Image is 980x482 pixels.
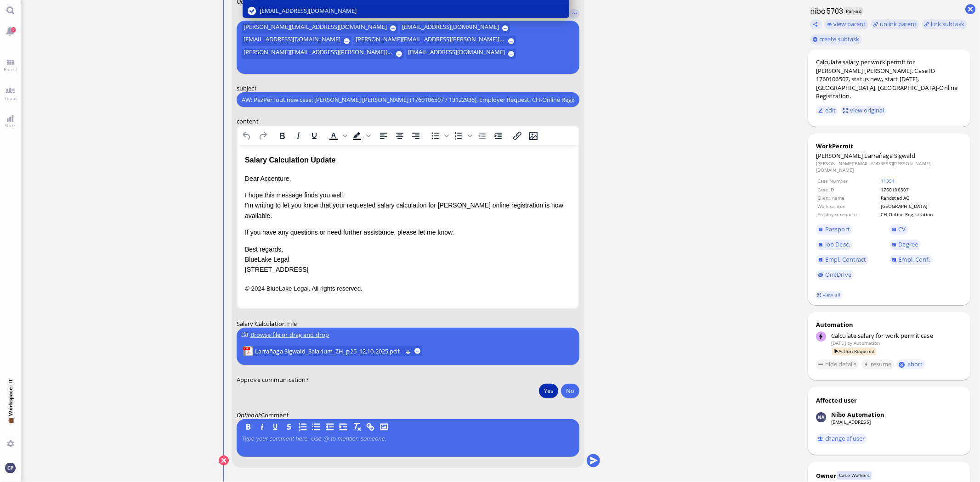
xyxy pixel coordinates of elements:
[219,455,229,465] button: Cancel
[237,411,261,419] em: :
[406,49,516,59] button: [EMAIL_ADDRESS][DOMAIN_NAME]
[844,7,864,15] span: Parked
[880,202,962,210] td: [GEOGRAPHIC_DATA]
[242,3,569,18] button: [EMAIL_ADDRESS][DOMAIN_NAME]
[427,129,450,142] div: Bullet list
[808,6,844,17] h1: nibo5703
[1,66,19,73] span: Board
[899,225,906,233] span: CV
[270,422,280,432] button: U
[243,346,253,356] img: Larrañaga Sigwald_Salarium_ZH_p25_12.10.2025.pdf
[242,49,404,59] button: [PERSON_NAME][EMAIL_ADDRESS][PERSON_NAME][DOMAIN_NAME]
[561,383,579,398] button: No
[880,194,962,202] td: Randstad AG
[402,23,499,34] span: [EMAIL_ADDRESS][DOMAIN_NAME]
[922,19,967,29] task-group-action-menu: link subtask
[255,129,270,142] button: Redo
[831,419,871,425] a: [EMAIL_ADDRESS]
[817,177,879,185] td: Case Number
[816,291,842,299] a: view all
[899,240,918,248] span: Degree
[238,145,578,308] iframe: Rich Text Area
[816,240,853,250] a: Job Desc.
[816,434,867,444] button: change af user
[11,27,16,33] span: 2
[889,224,909,235] a: CV
[816,58,963,101] div: Calculate salary per work permit for [PERSON_NAME] [PERSON_NAME], Case ID 1760106507, status new,...
[284,422,294,432] button: S
[810,19,822,29] button: Copy ticket nibo5703 link to clipboard
[243,23,386,34] span: [PERSON_NAME][EMAIL_ADDRESS][DOMAIN_NAME]
[243,49,392,59] span: [PERSON_NAME][EMAIL_ADDRESS][PERSON_NAME][DOMAIN_NAME]
[899,255,930,263] span: Empl. Conf.
[243,346,422,356] lob-view: Larrañaga Sigwald_Salarium_ZH_p25_12.10.2025.pdf
[816,270,854,280] a: OneDrive
[831,410,884,419] div: Nibo Automation
[871,19,919,29] button: unlink parent
[816,359,859,370] button: hide details
[349,129,372,142] div: Background color Black
[257,422,267,432] button: I
[400,23,510,34] button: [EMAIL_ADDRESS][DOMAIN_NAME]
[2,95,19,101] span: Team
[239,129,255,142] button: Undo
[816,412,826,422] img: Nibo Automation
[375,129,391,142] button: Align left
[841,106,887,116] button: view original
[450,129,473,142] div: Numbered list
[817,194,879,202] td: Client name
[816,160,963,174] dd: [PERSON_NAME][EMAIL_ADDRESS][PERSON_NAME][DOMAIN_NAME]
[243,36,340,46] span: [EMAIL_ADDRESS][DOMAIN_NAME]
[854,340,880,346] span: automation@bluelakelegal.com
[825,225,850,233] span: Passport
[260,6,357,16] span: [EMAIL_ADDRESS][DOMAIN_NAME]
[847,340,852,346] span: by
[474,129,489,142] button: Decrease indent
[354,36,516,46] button: [PERSON_NAME][EMAIL_ADDRESS][PERSON_NAME][DOMAIN_NAME]
[931,20,965,28] span: link subtask
[255,346,402,356] span: Larrañaga Sigwald_Salarium_ZH_p25_12.10.2025.pdf
[414,348,420,354] button: remove
[889,255,933,265] a: Empl. Conf.
[817,202,879,210] td: Work canton
[817,186,879,193] td: Case ID
[306,129,322,142] button: Underline
[816,320,963,329] div: Automation
[261,411,289,419] span: Comment
[525,129,541,142] button: Insert/edit image
[880,186,962,193] td: 1760106507
[816,151,863,160] span: [PERSON_NAME]
[356,36,505,46] span: [PERSON_NAME][EMAIL_ADDRESS][PERSON_NAME][DOMAIN_NAME]
[237,375,309,383] span: Approve communication?
[881,178,895,184] a: 11394
[831,340,846,346] span: [DATE]
[824,19,868,29] button: view parent
[825,240,850,248] span: Job Desc.
[255,346,402,356] a: View Larrañaga Sigwald_Salarium_ZH_p25_12.10.2025.pdf
[274,129,289,142] button: Bold
[490,129,505,142] button: Increase indent
[810,34,862,45] button: create subtask
[7,416,14,437] span: 💼 Workspace: IT
[816,106,838,116] button: edit
[831,331,963,340] div: Calculate salary for work permit case
[325,129,348,142] div: Text color Black
[237,319,297,328] span: Salary Calculation File
[2,122,18,129] span: Stats
[880,211,962,218] td: CH-Online Registration
[816,471,837,480] div: Owner
[242,23,398,34] button: [PERSON_NAME][EMAIL_ADDRESS][DOMAIN_NAME]
[509,129,525,142] button: Insert/edit link
[816,255,869,265] a: Empl. Contract
[237,84,257,92] span: subject
[861,359,894,370] button: resume
[816,142,963,150] div: WorkPermit
[408,129,423,142] button: Align right
[832,347,877,355] span: Action Required
[290,129,306,142] button: Italic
